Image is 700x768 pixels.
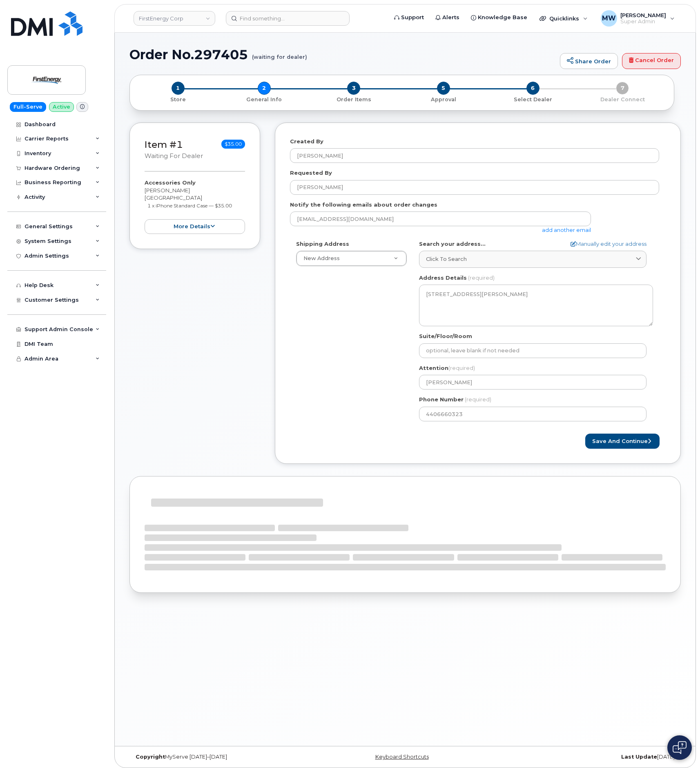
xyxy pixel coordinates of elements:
[491,96,574,103] p: Select Dealer
[526,82,539,95] span: 6
[621,754,657,760] strong: Last Update
[375,754,429,760] a: Keyboard Shortcuts
[136,95,219,103] a: 1 Store
[145,179,196,186] strong: Accessories Only
[673,741,687,754] img: Open chat
[145,179,245,234] div: [PERSON_NAME][GEOGRAPHIC_DATA]
[309,95,399,103] a: 3 Order Items
[468,274,495,281] span: (required)
[465,396,491,403] span: (required)
[419,343,646,358] input: optional, leave blank if not needed
[136,754,165,760] strong: Copyright
[290,169,332,177] label: Requested By
[290,180,659,195] input: Example: John Smith
[419,332,472,340] label: Suite/Floor/Room
[402,96,485,103] p: Approval
[542,227,591,233] a: add another email
[488,95,577,103] a: 6 Select Dealer
[426,255,467,263] span: Click to search
[419,274,467,282] label: Address Details
[290,211,591,226] input: Example: john@appleseed.com
[419,251,646,267] a: Click to search
[145,219,245,234] button: more details
[145,139,183,150] a: Item #1
[252,47,307,60] small: (waiting for dealer)
[303,255,340,261] span: New Address
[296,240,349,248] label: Shipping Address
[437,82,450,95] span: 5
[585,434,660,449] button: Save and Continue
[419,396,464,403] label: Phone Number
[399,95,488,103] a: 5 Approval
[560,53,618,69] a: Share Order
[296,251,406,266] a: New Address
[347,82,360,95] span: 3
[419,240,486,248] label: Search your address...
[290,138,323,145] label: Created By
[172,82,185,95] span: 1
[571,240,646,248] a: Manually edit your address
[145,152,203,160] small: waiting for dealer
[312,96,395,103] p: Order Items
[147,203,232,209] small: 1 x iPhone Standard Case — $35.00
[140,96,216,103] p: Store
[622,53,681,69] a: Cancel Order
[448,365,475,371] span: (required)
[290,201,437,209] label: Notify the following emails about order changes
[419,285,653,326] textarea: [STREET_ADDRESS][PERSON_NAME]
[419,364,475,372] label: Attention
[129,47,556,62] h1: Order No.297405
[221,140,245,149] span: $35.00
[129,754,313,760] div: MyServe [DATE]–[DATE]
[497,754,681,760] div: [DATE]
